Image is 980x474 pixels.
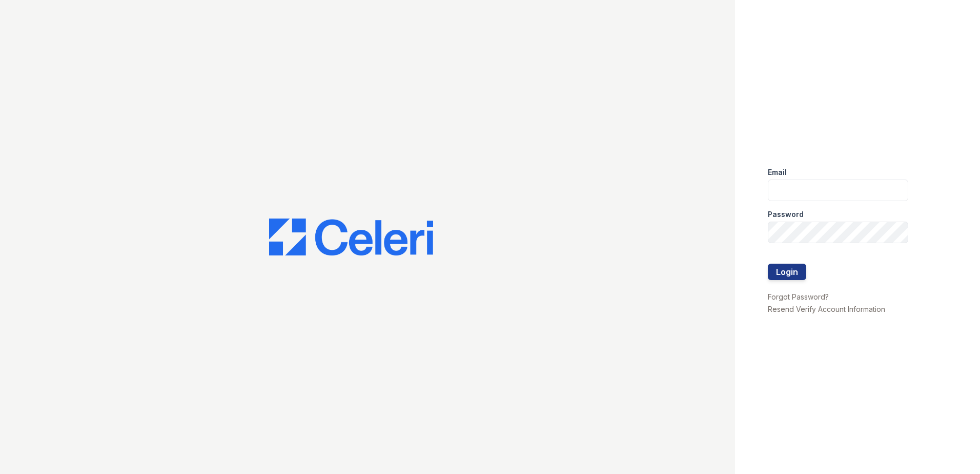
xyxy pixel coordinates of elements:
[768,305,885,313] a: Resend Verify Account Information
[768,167,787,177] label: Email
[768,209,804,220] label: Password
[768,292,829,301] a: Forgot Password?
[768,264,806,280] button: Login
[269,219,433,255] img: CE_Logo_Blue-a8612792a0a2168367f1c8372b55b34899dd931a85d93a1a3d3e32e68fde9ad4.png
